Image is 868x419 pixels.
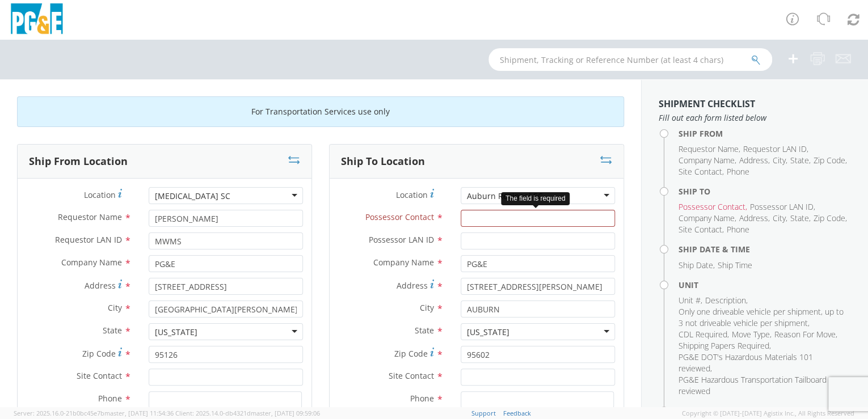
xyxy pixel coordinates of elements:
[471,409,496,417] a: Support
[679,155,736,166] li: ,
[396,189,428,200] span: Location
[679,306,848,329] li: ,
[389,370,434,381] span: Site Contact
[410,393,434,404] span: Phone
[750,201,815,213] li: ,
[790,213,811,224] li: ,
[501,192,570,205] div: The field is required
[682,409,854,418] span: Copyright © [DATE]-[DATE] Agistix Inc., All Rights Reserved
[58,211,122,222] span: Requestor Name
[814,155,847,166] li: ,
[394,348,428,359] span: Zip Code
[679,352,848,374] li: ,
[739,213,768,223] span: Address
[341,156,425,167] h3: Ship To Location
[251,409,320,417] span: master, [DATE] 09:59:06
[679,166,722,177] span: Site Contact
[679,340,771,352] li: ,
[679,213,736,224] li: ,
[773,155,787,166] li: ,
[415,325,434,336] span: State
[175,409,320,417] span: Client: 2025.14.0-db4321d
[488,48,772,71] input: Shipment, Tracking or Reference Number (at least 4 chars)
[679,329,727,340] span: CDL Required
[365,211,434,222] span: Possessor Contact
[29,156,128,167] h3: Ship From Location
[774,329,837,340] li: ,
[679,352,813,374] span: PG&E DOT's Hazardous Materials 101 reviewed
[55,234,122,245] span: Requestor LAN ID
[679,224,724,235] li: ,
[679,374,827,396] span: PG&E Hazardous Transportation Tailboard reviewed
[679,295,702,306] li: ,
[659,98,755,110] strong: Shipment Checklist
[679,143,739,154] span: Requestor Name
[503,409,531,417] a: Feedback
[679,281,851,289] h4: Unit
[727,166,749,177] span: Phone
[727,224,749,235] span: Phone
[679,329,729,340] li: ,
[739,155,770,166] li: ,
[743,143,808,155] li: ,
[9,3,65,37] img: pge-logo-06675f144f4cfa6a6814.png
[84,189,116,200] span: Location
[14,409,174,417] span: Server: 2025.16.0-21b0bc45e7b
[82,348,116,359] span: Zip Code
[773,213,787,224] li: ,
[679,187,851,196] h4: Ship To
[397,280,428,291] span: Address
[790,155,809,166] span: State
[773,213,786,223] span: City
[108,302,122,313] span: City
[659,112,851,124] span: Fill out each form listed below
[679,295,701,306] span: Unit #
[774,329,836,340] span: Reason For Move
[814,213,847,224] li: ,
[467,327,509,338] div: [US_STATE]
[103,325,122,336] span: State
[61,257,122,268] span: Company Name
[679,340,769,351] span: Shipping Papers Required
[98,393,122,404] span: Phone
[679,306,844,328] span: Only one driveable vehicle per shipment, up to 3 not driveable vehicle per shipment
[679,213,735,223] span: Company Name
[155,327,197,338] div: [US_STATE]
[705,295,746,306] span: Description
[679,166,724,177] li: ,
[420,302,434,313] span: City
[790,213,809,223] span: State
[739,213,770,224] li: ,
[679,143,740,155] li: ,
[679,201,747,213] li: ,
[679,201,745,212] span: Possessor Contact
[732,329,770,340] span: Move Type
[750,201,814,212] span: Possessor LAN ID
[679,155,735,166] span: Company Name
[679,260,715,271] li: ,
[679,129,851,138] h4: Ship From
[17,96,624,127] div: For Transportation Services use only
[155,191,230,202] div: [MEDICAL_DATA] SC
[814,213,845,223] span: Zip Code
[679,224,722,235] span: Site Contact
[743,143,807,154] span: Requestor LAN ID
[732,329,772,340] li: ,
[77,370,122,381] span: Site Contact
[814,155,845,166] span: Zip Code
[373,257,434,268] span: Company Name
[773,155,786,166] span: City
[85,280,116,291] span: Address
[104,409,174,417] span: master, [DATE] 11:54:36
[718,260,752,270] span: Ship Time
[790,155,811,166] li: ,
[679,245,851,253] h4: Ship Date & Time
[369,234,434,245] span: Possessor LAN ID
[679,260,713,270] span: Ship Date
[467,191,543,202] div: Auburn Regional SC
[705,295,748,306] li: ,
[739,155,768,166] span: Address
